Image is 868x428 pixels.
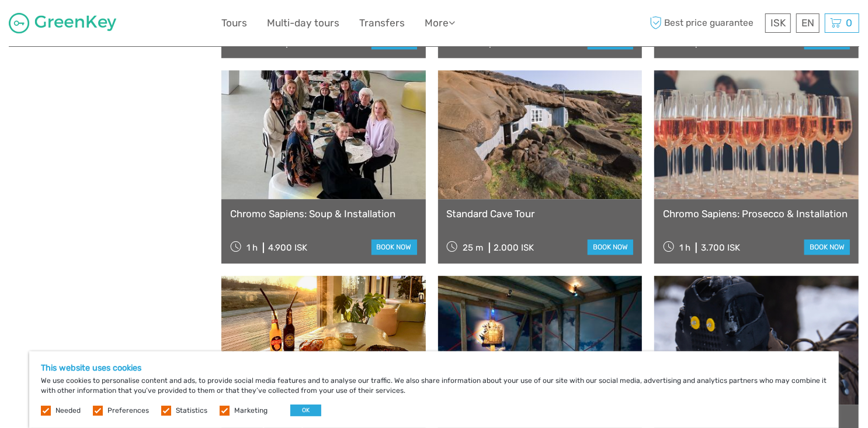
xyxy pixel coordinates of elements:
[647,13,762,33] span: Best price guarantee
[234,406,268,416] label: Marketing
[221,15,247,32] a: Tours
[679,242,690,253] span: 1 h
[230,208,417,220] a: Chromo Sapiens: Soup & Installation
[701,242,740,253] div: 3.700 ISK
[290,405,321,416] button: OK
[494,242,534,253] div: 2.000 ISK
[291,37,331,47] div: 4.300 ISK
[359,15,405,32] a: Transfers
[495,37,533,47] div: 4.990 ISK
[29,351,839,428] div: We use cookies to personalise content and ads, to provide social media features and to analyse ou...
[770,17,786,29] span: ISK
[41,363,827,373] h5: This website uses cookies
[663,208,850,220] a: Chromo Sapiens: Prosecco & Installation
[463,37,484,47] span: 30 m
[268,242,307,253] div: 4.900 ISK
[463,242,484,253] span: 25 m
[679,37,690,47] span: 1 d
[55,406,81,416] label: Needed
[588,239,633,255] a: book now
[267,15,339,32] a: Multi-day tours
[371,239,417,255] a: book now
[701,37,739,47] div: 4.929 ISK
[804,239,850,255] a: book now
[425,15,455,32] a: More
[246,37,281,47] span: 1 h 30 m
[9,13,116,33] img: 1287-122375c5-1c4a-481d-9f75-0ef7bf1191bb_logo_small.jpg
[844,17,854,29] span: 0
[176,406,207,416] label: Statistics
[246,242,258,253] span: 1 h
[107,406,149,416] label: Preferences
[447,208,634,220] a: Standard Cave Tour
[796,13,820,33] div: EN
